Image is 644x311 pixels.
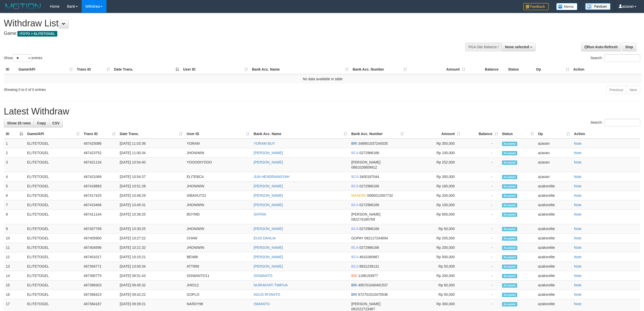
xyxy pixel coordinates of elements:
td: azaksrelite [536,243,572,252]
span: [PERSON_NAME] [351,160,380,164]
td: [DATE] 10:30:25 [118,224,185,234]
a: Stop [622,43,636,51]
span: Accepted [502,203,517,207]
td: 467425086 [82,139,118,148]
td: 7 [4,200,25,210]
a: Note [574,302,582,306]
td: ELITETOGEL [25,234,82,243]
td: ELITEBCA [185,172,252,182]
td: [DATE] 09:42:22 [118,290,185,299]
span: Accepted [502,236,517,241]
td: Rp 500,000 [406,252,462,262]
td: CHAW [185,234,252,243]
td: BOYMD [185,210,252,224]
label: Search: [591,54,640,62]
td: [DATE] 10:48:29 [118,191,185,200]
td: [DATE] 10:54:40 [118,158,185,172]
th: Game/API: activate to sort column ascending [25,129,82,139]
td: 5 [4,182,25,191]
td: Rp 600,000 [406,210,462,224]
td: ELITETOGEL [25,224,82,234]
a: [PERSON_NAME] [254,160,283,164]
td: [DATE] 09:45:32 [118,281,185,290]
td: Rp 160,000 [406,182,462,191]
a: [PERSON_NAME] [254,264,283,268]
td: GOPLO [185,290,252,299]
td: Rp 200,000 [406,243,462,252]
td: - [462,252,500,262]
span: BCA [351,203,358,207]
span: Copy 0272966166 to clipboard [359,184,379,188]
span: Accepted [502,151,517,155]
td: - [462,243,500,252]
a: Note [574,141,582,145]
th: Bank Acc. Name: activate to sort column ascending [252,129,349,139]
a: Note [574,236,582,240]
td: - [462,210,500,224]
span: BCA [351,184,358,188]
span: BCA [351,227,358,231]
span: Copy [37,121,46,125]
a: Copy [34,119,49,127]
td: ELITETOGEL [25,290,82,299]
a: YORAM BUY [254,141,275,145]
td: ELITETOGEL [25,139,82,148]
th: Bank Acc. Name: activate to sort column ascending [250,65,351,74]
a: JUN HENDRIANSYAH [254,175,289,179]
td: [DATE] 09:51:43 [118,271,185,281]
th: Status: activate to sort column ascending [500,129,536,139]
td: azaksrelite [536,200,572,210]
td: ELITETOGEL [25,210,82,224]
span: Accepted [502,184,517,189]
td: 10 [4,234,25,243]
a: CSV [49,119,63,127]
span: MANDIRI [351,193,366,198]
td: [DATE] 10:54:37 [118,172,185,182]
td: - [462,158,500,172]
span: Accepted [502,227,517,231]
span: Copy 3400187044 to clipboard [359,175,379,179]
span: Copy 672701010470536 to clipboard [358,292,388,297]
td: [DATE] 11:00:34 [118,148,185,158]
a: [PERSON_NAME] [254,227,283,231]
td: ELITETOGEL [25,182,82,191]
td: Rp 60,000 [406,281,462,290]
td: JHONIWIN [185,148,252,158]
img: Button%20Memo.svg [556,3,578,10]
a: Next [626,86,640,94]
td: 467405900 [82,234,118,243]
td: - [462,148,500,158]
td: 12 [4,252,25,262]
span: Copy 0881026809912 to clipboard [351,165,377,169]
td: [DATE] 10:21:32 [118,243,185,252]
img: MOTION_logo.png [4,3,42,10]
span: BCA [351,264,358,268]
span: Copy 8831239131 to clipboard [359,264,379,268]
th: Action [572,129,640,139]
th: Game/API: activate to sort column ascending [16,65,75,74]
span: [PERSON_NAME] [351,302,380,306]
span: Copy 082274180769 to clipboard [351,217,375,221]
td: Rp 252,000 [406,158,462,172]
a: Note [574,255,582,259]
td: 467411144 [82,210,118,224]
td: - [462,182,500,191]
a: [PERSON_NAME] [254,184,283,188]
td: - [462,200,500,210]
td: YORAM [185,139,252,148]
td: 467417425 [82,191,118,200]
td: ELITETOGEL [25,243,82,252]
th: Date Trans.: activate to sort column ascending [118,129,185,139]
a: [PERSON_NAME] [254,203,283,207]
td: ELITETOGEL [25,148,82,158]
a: ISMANTO [254,302,270,306]
a: Note [574,160,582,164]
span: Show 25 rows [7,121,31,125]
span: Accepted [502,293,517,297]
td: azaksrelite [536,262,572,271]
span: BCA [351,151,358,155]
td: 467388303 [82,281,118,290]
a: Note [574,151,582,155]
td: azaoan [536,148,572,158]
a: Previous [606,86,627,94]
